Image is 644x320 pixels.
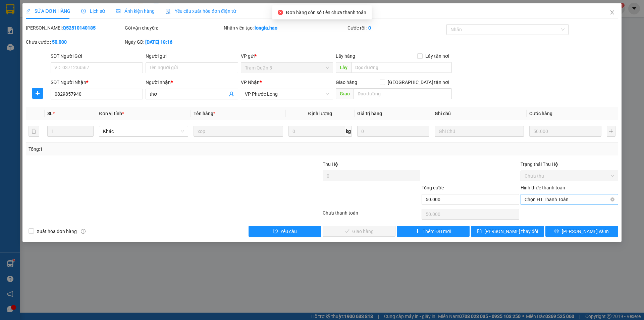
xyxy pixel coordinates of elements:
span: Đơn vị tính [99,111,124,116]
button: plus [32,88,43,99]
button: exclamation-circleYêu cầu [249,226,321,237]
div: Người nhận [146,79,238,86]
input: Ghi Chú [435,126,524,137]
div: Gói vận chuyển: [125,24,222,32]
button: checkGiao hàng [323,226,395,237]
span: picture [116,9,120,13]
span: info-circle [81,229,86,234]
span: SỬA ĐƠN HÀNG [26,8,70,14]
span: Thu Hộ [323,162,338,167]
button: plusThêm ĐH mới [397,226,470,237]
span: Chọn HT Thanh Toán [525,194,614,204]
img: icon [165,9,171,14]
span: close-circle [610,197,614,201]
span: plus [415,229,420,234]
span: Yêu cầu [280,228,297,235]
span: Định lượng [308,111,332,116]
th: Ghi chú [432,107,527,120]
span: Khác [103,126,184,136]
span: Giá trị hàng [357,111,382,116]
span: close [609,10,615,15]
div: Ngày GD: [125,38,222,46]
span: [GEOGRAPHIC_DATA] tận nơi [385,79,452,86]
input: Dọc đường [351,62,452,73]
span: printer [554,229,559,234]
span: VP Phước Long [245,89,329,99]
b: 0 [368,25,371,31]
div: Người gửi [146,52,238,60]
span: plus [33,91,43,96]
b: [DATE] 18:16 [145,39,172,45]
span: Trạm Quận 5 [245,63,329,73]
div: Chưa thanh toán [322,209,421,221]
span: Ảnh kiện hàng [116,8,155,14]
span: VP Nhận [241,80,260,85]
span: Lấy [336,62,351,73]
div: Tổng: 1 [29,145,249,153]
span: Đơn hàng còn số tiền chưa thanh toán [286,10,366,15]
span: [PERSON_NAME] thay đổi [484,228,538,235]
div: Trạng thái Thu Hộ [521,161,618,168]
span: Thêm ĐH mới [423,228,451,235]
span: Xuất hóa đơn hàng [34,228,79,235]
span: exclamation-circle [273,229,278,234]
input: Dọc đường [354,88,452,99]
span: Chưa thu [525,171,614,181]
b: longla.hao [255,25,277,31]
b: Q52510140185 [63,25,96,31]
div: SĐT Người Gửi [51,52,143,60]
b: 50.000 [52,39,67,45]
span: clock-circle [81,9,86,13]
span: user-add [229,91,234,97]
div: Nhân viên tạo: [224,24,346,32]
label: Hình thức thanh toán [521,185,565,190]
span: kg [345,126,352,137]
span: save [477,229,482,234]
div: Chưa cước : [26,38,123,46]
button: save[PERSON_NAME] thay đổi [471,226,544,237]
span: [PERSON_NAME] và In [562,228,609,235]
input: 0 [357,126,429,137]
div: VP gửi [241,52,333,60]
span: Giao hàng [336,80,357,85]
span: Lấy tận nơi [423,52,452,60]
div: [PERSON_NAME]: [26,24,123,32]
button: plus [607,126,615,137]
span: Lịch sử [81,8,105,14]
span: Lấy hàng [336,53,355,59]
span: Yêu cầu xuất hóa đơn điện tử [165,8,236,14]
div: Cước rồi : [347,24,445,32]
button: printer[PERSON_NAME] và In [545,226,618,237]
input: 0 [529,126,601,137]
span: SL [47,111,53,116]
span: Tên hàng [194,111,215,116]
button: delete [29,126,39,137]
input: VD: Bàn, Ghế [194,126,283,137]
span: Giao [336,88,354,99]
span: Tổng cước [422,185,444,190]
span: Cước hàng [529,111,552,116]
button: Close [603,3,622,22]
div: SĐT Người Nhận [51,79,143,86]
span: edit [26,9,31,13]
span: close-circle [278,10,283,15]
